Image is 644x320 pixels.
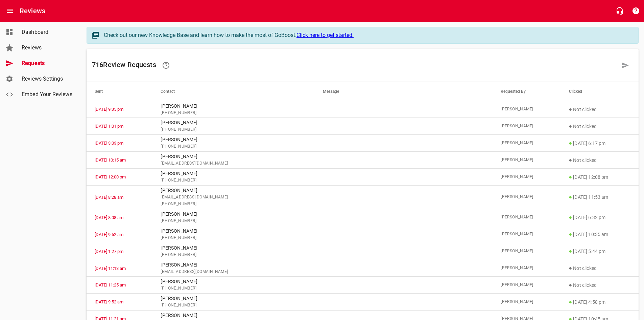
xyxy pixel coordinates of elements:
a: [DATE] 11:13 am [95,266,126,271]
p: [PERSON_NAME] [161,211,306,218]
span: [PERSON_NAME] [501,282,552,289]
p: [DATE] 10:35 am [569,230,630,238]
a: [DATE] 10:15 am [95,157,126,163]
p: [PERSON_NAME] [161,103,306,110]
p: [PERSON_NAME] [161,228,306,235]
a: [DATE] 9:52 am [95,232,123,237]
th: Requested By [493,82,560,101]
p: [PERSON_NAME] [161,244,306,252]
span: [PHONE_NUMBER] [161,252,306,258]
a: [DATE] 9:35 pm [95,107,123,112]
a: [DATE] 8:28 am [95,195,123,200]
p: [DATE] 12:08 pm [569,173,630,181]
span: ● [569,231,572,237]
a: [DATE] 11:25 am [95,282,126,287]
th: Clicked [561,82,639,101]
p: [PERSON_NAME] [161,119,306,126]
span: [PHONE_NUMBER] [161,235,306,241]
span: ● [569,123,572,129]
span: [PERSON_NAME] [501,248,552,255]
p: [PERSON_NAME] [161,278,306,285]
p: Not clicked [569,156,630,164]
button: Support Portal [628,3,644,19]
span: [PHONE_NUMBER] [161,302,306,309]
p: [PERSON_NAME] [161,153,306,160]
span: [PERSON_NAME] [501,299,552,305]
span: [PERSON_NAME] [501,194,552,200]
span: ● [569,214,572,220]
span: ● [569,106,572,112]
p: [DATE] 5:44 pm [569,247,630,255]
span: ● [569,299,572,305]
span: ● [569,140,572,146]
a: [DATE] 9:52 am [95,299,123,304]
p: [PERSON_NAME] [161,170,306,177]
button: Live Chat [612,3,628,19]
span: ● [569,248,572,254]
a: [DATE] 3:03 pm [95,141,123,146]
span: [PHONE_NUMBER] [161,177,306,184]
span: [PHONE_NUMBER] [161,285,306,292]
span: ● [569,282,572,288]
p: Not clicked [569,105,630,113]
span: Requests [22,59,73,67]
p: [PERSON_NAME] [161,295,306,302]
span: ● [569,194,572,200]
p: Not clicked [569,264,630,272]
span: [PHONE_NUMBER] [161,110,306,116]
p: [DATE] 6:32 pm [569,213,630,221]
span: [PERSON_NAME] [501,265,552,272]
span: [PHONE_NUMBER] [161,218,306,225]
span: ● [569,157,572,163]
span: Embed Your Reviews [22,90,73,99]
h6: Reviews [20,5,45,16]
span: [EMAIL_ADDRESS][DOMAIN_NAME] [161,160,306,167]
p: [DATE] 11:53 am [569,193,630,201]
span: [PERSON_NAME] [501,231,552,238]
p: Not clicked [569,281,630,289]
a: [DATE] 1:27 pm [95,249,123,254]
p: [PERSON_NAME] [161,136,306,143]
p: [PERSON_NAME] [161,261,306,269]
span: Dashboard [22,28,73,36]
a: [DATE] 12:00 pm [95,174,126,179]
span: [PERSON_NAME] [501,174,552,180]
span: Reviews [22,44,73,52]
th: Message [315,82,493,101]
span: [PERSON_NAME] [501,214,552,221]
a: [DATE] 8:08 am [95,215,123,220]
span: [EMAIL_ADDRESS][DOMAIN_NAME] [161,269,306,275]
button: Open drawer [2,3,18,19]
th: Sent [87,82,152,101]
span: Reviews Settings [22,75,73,83]
a: Learn how requesting reviews can improve your online presence [158,57,174,73]
span: [PHONE_NUMBER] [161,201,306,208]
p: [PERSON_NAME] [161,187,306,194]
span: [PHONE_NUMBER] [161,143,306,150]
th: Contact [152,82,314,101]
a: [DATE] 1:01 pm [95,124,123,129]
div: Check out our new Knowledge Base and learn how to make the most of GoBoost. [104,31,631,39]
span: [PERSON_NAME] [501,140,552,147]
span: ● [569,265,572,271]
p: [DATE] 4:58 pm [569,298,630,306]
h6: 716 Review Request s [92,57,617,73]
span: [EMAIL_ADDRESS][DOMAIN_NAME] [161,194,306,201]
p: [PERSON_NAME] [161,312,306,319]
span: [PERSON_NAME] [501,123,552,130]
span: [PERSON_NAME] [501,106,552,113]
span: ● [569,174,572,180]
a: Request a review [617,57,633,73]
span: [PERSON_NAME] [501,157,552,164]
p: Not clicked [569,122,630,130]
a: Click here to get started. [296,32,354,38]
p: [DATE] 6:17 pm [569,139,630,147]
span: [PHONE_NUMBER] [161,126,306,133]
